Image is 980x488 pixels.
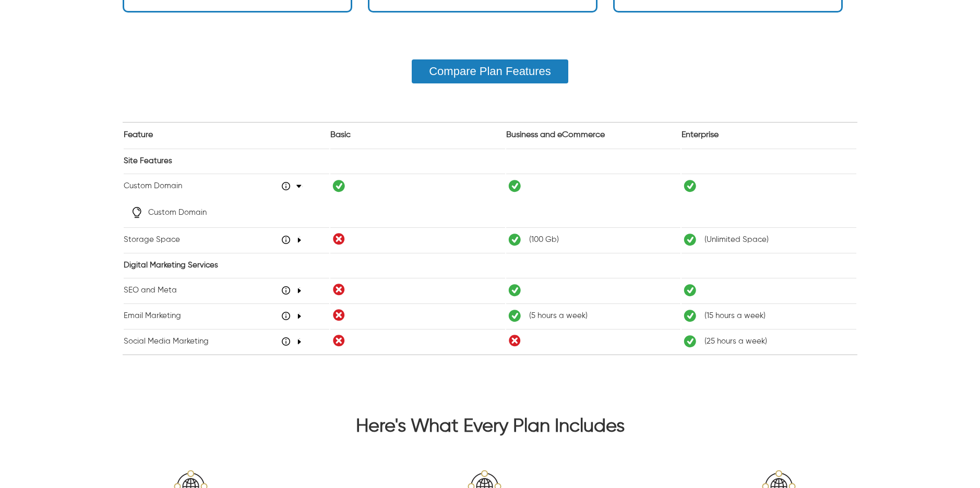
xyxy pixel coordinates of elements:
[124,174,329,198] td: Custom Domain
[124,261,218,269] strong: Digital Marketing Services
[124,227,329,252] td: Storage Space
[704,311,766,321] span: ( 15 hours a week )
[282,312,290,320] img: info.png
[124,199,857,226] div: Custom Domain
[124,157,172,165] strong: Site Features
[124,329,329,353] td: Social Media Marketing
[282,182,290,190] img: info.png
[356,417,625,436] strong: Here's What Every Plan Includes
[282,236,290,244] img: info.png
[412,59,568,83] button: Compare Plan Features
[124,278,329,302] td: SEO and Meta
[704,235,769,245] span: ( Unlimited Space )
[124,303,329,328] td: Email Marketing
[129,204,146,221] img: help-icon
[529,235,559,245] span: ( 100 Gb )
[529,311,588,321] span: ( 5 hours a week )
[282,286,290,295] img: info.png
[704,336,767,347] span: ( 25 hours a week )
[282,337,290,346] img: info.png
